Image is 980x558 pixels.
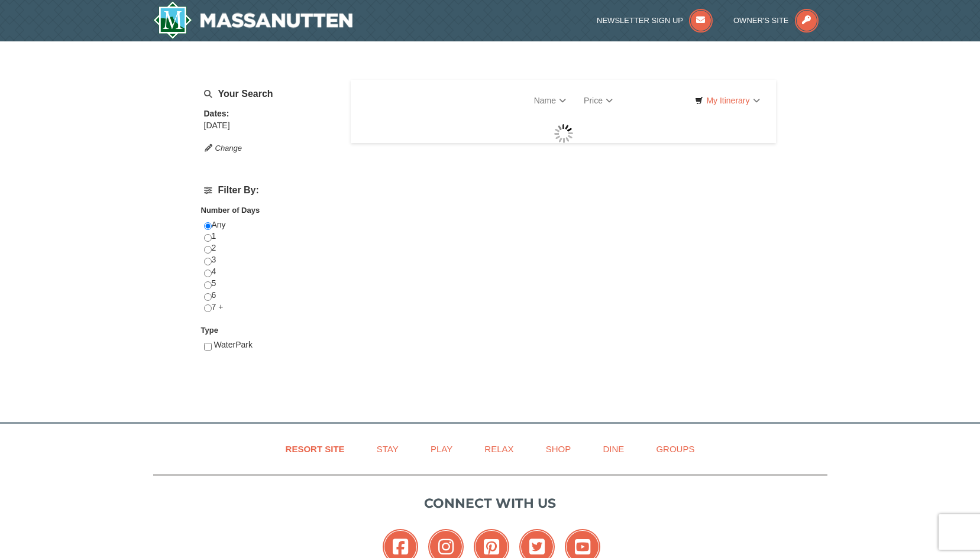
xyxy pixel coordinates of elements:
[204,142,243,155] button: Change
[525,89,575,112] a: Name
[153,1,353,39] img: Massanutten Resort Logo
[201,326,218,335] strong: Type
[470,436,528,462] a: Relax
[271,436,360,462] a: Resort Site
[204,120,336,132] div: [DATE]
[575,89,622,112] a: Price
[597,16,683,25] span: Newsletter Sign Up
[204,185,336,196] h4: Filter By:
[687,92,767,109] a: My Itinerary
[214,340,253,349] span: WaterPark
[204,109,229,118] strong: Dates:
[153,1,353,39] a: Massanutten Resort
[733,16,819,25] a: Owner's Site
[531,436,586,462] a: Shop
[641,436,709,462] a: Groups
[554,124,573,143] img: wait gif
[733,16,789,25] span: Owner's Site
[362,436,413,462] a: Stay
[597,16,713,25] a: Newsletter Sign Up
[204,89,336,99] h5: Your Search
[153,494,827,513] p: Connect with us
[588,436,639,462] a: Dine
[416,436,467,462] a: Play
[201,206,260,215] strong: Number of Days
[204,219,336,325] div: Any 1 2 3 4 5 6 7 +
